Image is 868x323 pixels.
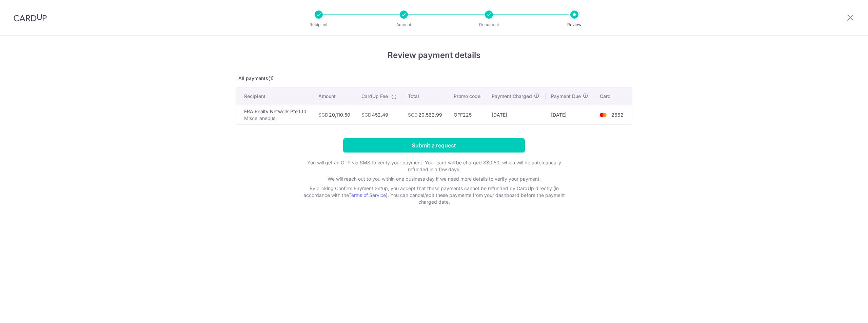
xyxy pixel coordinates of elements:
[236,49,632,61] h4: Review payment details
[361,93,388,100] span: CardUp Fee
[464,21,514,28] p: Document
[343,138,525,153] input: Submit a request
[402,87,448,105] th: Total
[313,105,356,124] td: 20,110.50
[298,159,570,173] p: You will get an OTP via SMS to verify your payment. Your card will be charged S$0.50, which will ...
[549,21,599,28] p: Review
[236,75,632,82] p: All payments(1)
[298,185,570,205] p: By clicking Confirm Payment Setup, you accept that these payments cannot be refunded by CardUp di...
[298,176,570,182] p: We will reach out to you within one business day if we need more details to verify your payment.
[546,105,594,124] td: [DATE]
[313,87,356,105] th: Amount
[402,105,448,124] td: 20,562.99
[594,87,632,105] th: Card
[408,112,418,118] span: SGD
[551,93,581,100] span: Payment Due
[318,112,328,118] span: SGD
[825,303,861,320] iframe: Opens a widget where you can find more information
[236,87,313,105] th: Recipient
[236,105,313,124] td: ERA Realty Network Pte Ltd
[492,93,532,100] span: Payment Charged
[356,105,403,124] td: 452.49
[448,105,486,124] td: OFF225
[361,112,371,118] span: SGD
[379,21,429,28] p: Amount
[448,87,486,105] th: Promo code
[596,111,610,119] img: <span class="translation_missing" title="translation missing: en.account_steps.new_confirm_form.b...
[294,21,344,28] p: Recipient
[14,14,47,22] img: CardUp
[486,105,546,124] td: [DATE]
[349,192,386,198] a: Terms of Service
[611,112,624,118] span: 2662
[244,115,308,122] p: Miscellaneous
